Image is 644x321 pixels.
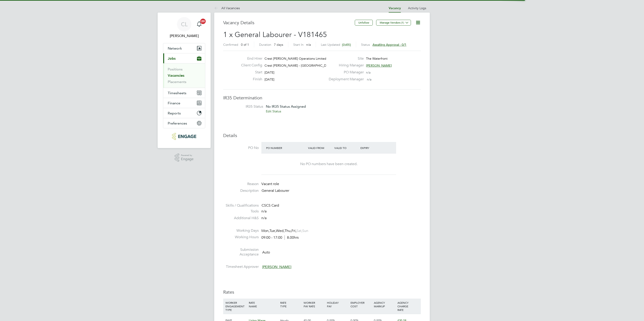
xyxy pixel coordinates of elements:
div: 09:00 - 17:00 [261,235,299,240]
label: Tools [223,209,259,214]
div: RATE NAME [248,299,279,310]
label: Client Config [238,63,262,68]
span: Tue, [269,229,276,233]
span: n/a [261,209,267,214]
label: Finish [238,77,262,82]
a: Edit Status [266,109,281,113]
span: [PERSON_NAME] [262,265,291,269]
a: Go to home page [163,133,205,140]
span: Jobs [168,56,176,61]
span: Wed, [276,229,285,233]
a: Activity Logs [408,6,426,10]
div: RATE TYPE [279,299,302,310]
span: [DATE] [265,70,274,74]
label: PO Manager [326,70,364,75]
h3: Vacancy Details [223,20,355,26]
span: Crest [PERSON_NAME] Operations Limited [265,57,326,61]
a: CL[PERSON_NAME] [163,17,205,39]
span: Preferences [168,121,187,125]
span: 8.00hrs [285,235,299,240]
span: Engage [181,157,194,161]
label: Deployment Manager [326,77,364,82]
div: Valid To [333,144,359,152]
button: Unfollow [355,20,373,26]
span: [DATE] [265,77,274,81]
div: No PO numbers have been created. [266,162,392,166]
div: Valid From [307,144,333,152]
h3: IR35 Determination [223,95,421,101]
span: The Waterfront [366,57,388,61]
label: Submission Acceptance [223,247,259,257]
span: 7 days [274,43,283,47]
span: n/a [306,43,311,47]
span: Auto [262,250,270,254]
span: Crest [PERSON_NAME] - [GEOGRAPHIC_DATA] [265,63,333,68]
h3: Details [223,133,421,138]
label: Last Updated [321,43,340,47]
button: Manage Vendors (1) [376,20,411,26]
span: Powered by [181,153,194,157]
div: AGENCY CHARGE RATE [396,299,420,314]
button: Finance [163,98,205,108]
a: Vacancy [389,6,401,10]
label: Working Days [223,228,259,233]
span: Network [168,46,182,50]
div: Jobs [163,63,205,88]
button: Reports [163,108,205,118]
span: [DATE] [342,43,351,47]
label: End Hirer [238,56,262,61]
label: Site [326,56,364,61]
p: General Labourer [262,188,421,193]
a: All Vacancies [214,6,240,10]
label: Skills / Qualifications [223,203,259,208]
div: Expiry [359,144,386,152]
span: Sun [302,229,308,233]
label: Hiring Manager [326,63,364,68]
button: Preferences [163,118,205,128]
span: 1 x General Labourer - V181465 [223,30,327,39]
span: n/a [367,77,371,81]
span: 0 of 1 [241,43,249,47]
a: Positions [168,67,183,71]
div: HOLIDAY PAY [326,299,349,310]
nav: Main navigation [158,13,211,148]
label: IR35 Status [228,104,263,109]
span: No IR35 Status Assigned [266,104,306,109]
div: PO Number [265,144,307,152]
a: 20 [195,17,204,31]
span: Reports [168,111,181,115]
span: Fri, [291,229,296,233]
button: Network [163,43,205,53]
span: Vacant role [261,182,279,186]
label: Confirmed [223,43,238,47]
label: Start [238,70,262,75]
label: Start In [293,43,304,47]
span: Finance [168,101,180,105]
div: EMPLOYER COST [349,299,373,310]
div: WORKER ENGAGEMENT TYPE [224,299,248,314]
span: Mon, [261,229,269,233]
a: Vacancies [168,73,184,78]
span: CL [181,21,187,27]
span: Timesheets [168,91,186,95]
label: Timesheet Approver [223,264,259,269]
span: n/a [261,216,267,220]
label: Working Hours [223,235,259,240]
div: CSCS Card [262,203,421,208]
button: Timesheets [163,88,205,98]
a: Placements [168,80,186,84]
div: AGENCY MARKUP [373,299,396,310]
label: Reason [223,182,259,186]
label: Additional H&S [223,216,259,221]
span: Chloe Lyons [163,33,205,39]
span: Awaiting approval - 0/1 [373,43,406,47]
span: Thu, [285,229,291,233]
span: Sat, [296,229,302,233]
div: WORKER PAY RATE [302,299,326,310]
a: Powered byEngage [175,153,194,162]
h3: Rates [223,289,421,295]
label: Status [361,43,370,47]
span: [PERSON_NAME] [366,63,392,68]
span: n/a [366,70,371,74]
label: Description [223,188,259,193]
